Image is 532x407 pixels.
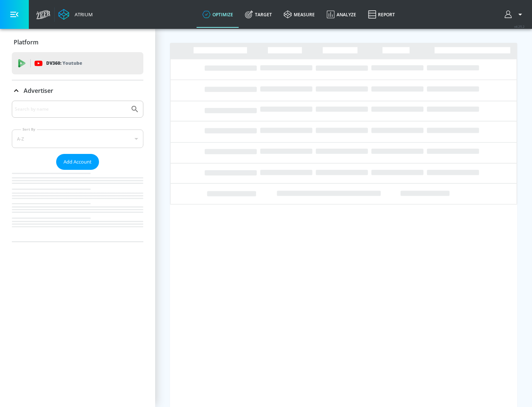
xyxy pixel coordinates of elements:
input: Search by name [15,104,127,114]
p: Advertiser [24,87,53,95]
button: Add Account [56,154,99,170]
a: optimize [197,1,239,28]
div: Atrium [72,11,93,18]
label: Sort By [21,127,37,132]
p: Youtube [62,59,82,67]
div: DV360: Youtube [12,52,143,74]
a: Target [239,1,278,28]
a: Analyze [321,1,362,28]
a: Report [362,1,401,28]
div: Advertiser [12,80,143,101]
div: A-Z [12,129,143,148]
div: Advertiser [12,101,143,242]
a: Atrium [58,9,93,20]
nav: list of Advertiser [12,170,143,242]
div: Platform [12,32,143,53]
a: measure [278,1,321,28]
span: Add Account [64,158,92,166]
p: Platform [14,38,38,46]
span: v 4.25.2 [514,24,525,28]
p: DV360: [46,59,82,67]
